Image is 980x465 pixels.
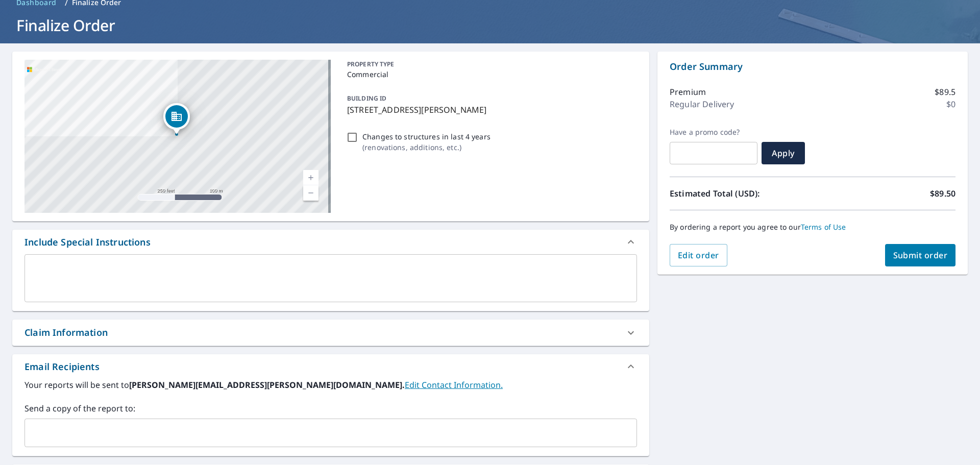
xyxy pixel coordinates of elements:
p: Premium [670,86,706,98]
div: Email Recipients [24,360,100,374]
p: $89.5 [935,86,955,98]
span: Submit order [893,250,948,261]
div: Email Recipients [12,354,649,379]
label: Your reports will be sent to [24,379,637,391]
p: Commercial [347,69,633,80]
p: Regular Delivery [670,98,734,110]
span: Apply [770,148,797,159]
label: Have a promo code? [670,128,757,137]
p: $0 [946,98,955,110]
p: By ordering a report you agree to our [670,223,955,232]
span: Edit order [678,250,719,261]
button: Submit order [885,244,956,266]
a: Terms of Use [801,222,846,232]
p: PROPERTY TYPE [347,60,633,69]
button: Edit order [670,244,727,266]
button: Apply [762,142,805,164]
div: Dropped pin, building 1, Commercial property, 1677 Collins Ave Miami Beach, FL 33139 [163,103,190,135]
p: BUILDING ID [347,94,386,103]
a: Current Level 17, Zoom Out [303,185,318,201]
div: Claim Information [24,326,108,339]
a: EditContactInfo [405,379,503,390]
p: Estimated Total (USD): [670,187,813,200]
a: Current Level 17, Zoom In [303,170,318,185]
label: Send a copy of the report to: [24,402,637,414]
div: Include Special Instructions [24,235,151,249]
p: Order Summary [670,60,955,74]
div: Include Special Instructions [12,230,649,254]
p: [STREET_ADDRESS][PERSON_NAME] [347,104,633,116]
p: ( renovations, additions, etc. ) [362,142,491,153]
div: Claim Information [12,320,649,346]
h1: Finalize Order [12,15,968,36]
b: [PERSON_NAME][EMAIL_ADDRESS][PERSON_NAME][DOMAIN_NAME]. [129,379,405,390]
p: Changes to structures in last 4 years [362,131,491,142]
p: $89.50 [930,187,955,200]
